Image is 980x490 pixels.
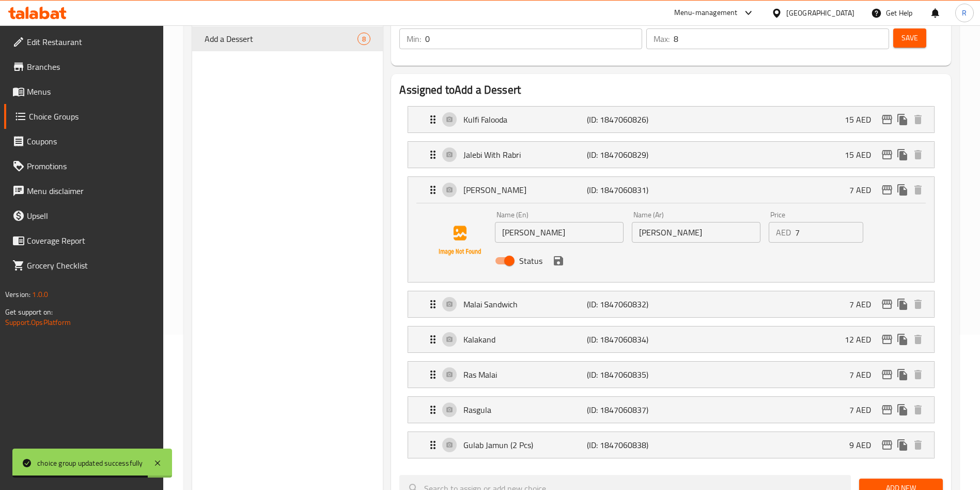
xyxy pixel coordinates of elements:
[408,326,934,352] div: Expand
[463,439,586,451] p: Gulab Jamun (2 Pcs)
[962,7,967,19] span: R
[463,368,586,381] p: Ras Malai
[895,296,910,312] button: duplicate
[399,287,943,322] li: Expand
[587,439,669,451] p: (ID: 1847060838)
[407,33,421,45] p: Min:
[27,259,155,272] span: Grocery Checklist
[399,102,943,137] li: Expand
[32,288,48,301] span: 1.0.0
[399,392,943,427] li: Expand
[910,332,926,347] button: delete
[27,160,155,172] span: Promotions
[795,222,863,243] input: Please enter price
[879,437,895,453] button: edit
[4,179,164,203] a: Menu disclaimer
[5,305,53,319] span: Get support on:
[4,104,164,129] a: Choice Groups
[910,367,926,382] button: delete
[463,298,586,310] p: Malai Sandwich
[4,129,164,154] a: Coupons
[399,172,943,287] li: ExpandKheer KadamName (En)Name (Ar)PriceAEDStatussave
[4,154,164,179] a: Promotions
[849,404,879,416] p: 7 AED
[879,296,895,312] button: edit
[27,36,155,48] span: Edit Restaurant
[4,54,164,79] a: Branches
[4,79,164,104] a: Menus
[399,137,943,172] li: Expand
[408,291,934,317] div: Expand
[5,288,30,301] span: Version:
[849,439,879,451] p: 9 AED
[463,149,586,161] p: Jalebi With Rabri
[27,234,155,247] span: Coverage Report
[901,32,918,44] span: Save
[587,184,669,196] p: (ID: 1847060831)
[27,61,155,73] span: Branches
[879,112,895,127] button: edit
[587,333,669,346] p: (ID: 1847060834)
[910,147,926,162] button: delete
[27,135,155,147] span: Coupons
[910,402,926,418] button: delete
[205,33,357,45] span: Add a Dessert
[357,33,370,45] div: Choices
[463,404,586,416] p: Rasgula
[495,222,624,243] input: Enter name En
[879,147,895,162] button: edit
[895,402,910,418] button: duplicate
[895,332,910,347] button: duplicate
[587,298,669,310] p: (ID: 1847060832)
[358,34,370,44] span: 8
[408,432,934,458] div: Expand
[895,437,910,453] button: duplicate
[192,26,383,51] div: Add a Dessert8
[849,368,879,381] p: 7 AED
[587,368,669,381] p: (ID: 1847060835)
[895,367,910,382] button: duplicate
[845,113,879,126] p: 15 AED
[879,182,895,198] button: edit
[895,147,910,162] button: duplicate
[27,85,155,98] span: Menus
[408,362,934,388] div: Expand
[845,149,879,161] p: 15 AED
[27,185,155,197] span: Menu disclaimer
[463,113,586,126] p: Kulfi Falooda
[587,404,669,416] p: (ID: 1847060837)
[879,402,895,418] button: edit
[4,203,164,228] a: Upsell
[674,7,738,19] div: Menu-management
[37,457,143,469] div: choice group updated successfully
[463,184,586,196] p: [PERSON_NAME]
[786,7,854,19] div: [GEOGRAPHIC_DATA]
[4,228,164,253] a: Coverage Report
[408,177,934,203] div: Expand
[4,253,164,278] a: Grocery Checklist
[427,207,493,274] img: Kheer Kadam
[4,29,164,54] a: Edit Restaurant
[910,437,926,453] button: delete
[408,397,934,423] div: Expand
[519,255,542,267] span: Status
[654,33,670,45] p: Max:
[408,107,934,132] div: Expand
[408,142,934,168] div: Expand
[910,296,926,312] button: delete
[27,210,155,222] span: Upsell
[879,332,895,347] button: edit
[587,149,669,161] p: (ID: 1847060829)
[849,184,879,196] p: 7 AED
[399,322,943,357] li: Expand
[399,357,943,392] li: Expand
[910,112,926,127] button: delete
[776,226,791,239] p: AED
[5,316,71,329] a: Support.OpsPlatform
[29,110,155,123] span: Choice Groups
[551,253,566,269] button: save
[849,298,879,310] p: 7 AED
[399,82,943,98] h2: Assigned to Add a Dessert
[910,182,926,198] button: delete
[632,222,760,243] input: Enter name Ar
